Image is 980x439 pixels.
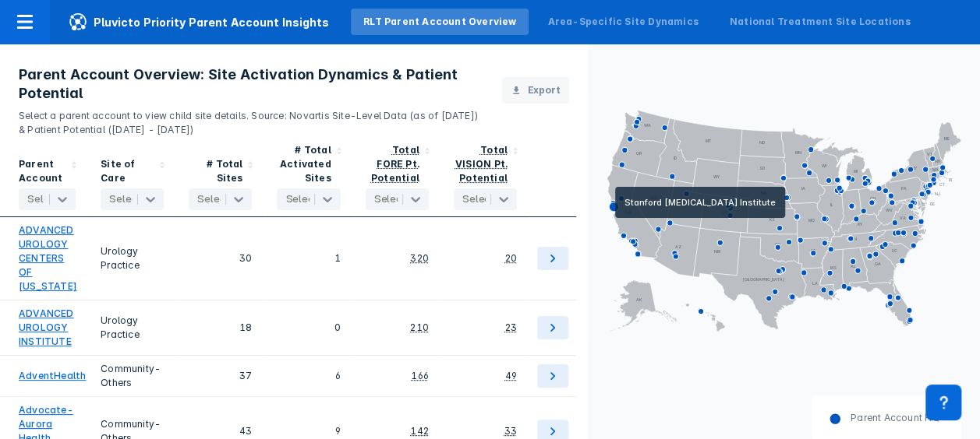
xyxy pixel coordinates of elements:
[410,251,429,265] div: 320
[505,251,517,265] div: 20
[19,223,77,293] a: ADVANCED UROLOGY CENTERS OF [US_STATE]
[841,411,939,425] dd: Parent Account HQ
[441,137,529,217] div: Sort
[410,321,429,335] div: 210
[363,15,516,29] div: RLT Parent Account Overview
[189,307,252,349] div: 18
[101,307,164,349] div: Urology Practice
[277,223,340,293] div: 1
[189,223,252,293] div: 30
[277,362,340,390] div: 6
[19,307,76,349] a: ADVANCED UROLOGY INSTITUTE
[371,144,419,184] div: Total FORE Pt. Potential
[189,157,242,185] div: # Total Sites
[19,103,483,137] p: Select a parent account to view child site details. Source: Novartis Site-Level Data (as of [DATE...
[730,15,911,29] div: National Treatment Site Locations
[527,83,560,97] span: Export
[264,137,352,217] div: Sort
[88,137,176,217] div: Sort
[19,369,86,383] a: AdventHealth
[504,424,517,438] div: 33
[505,369,517,383] div: 49
[19,157,66,185] div: Parent Account
[410,424,429,438] div: 142
[353,137,441,217] div: Sort
[19,65,483,103] h3: Parent Account Overview: Site Activation Dynamics & Patient Potential
[189,362,252,390] div: 37
[101,223,164,293] div: Urology Practice
[455,144,508,184] div: Total VISION Pt. Potential
[101,362,164,390] div: Community-Others
[547,15,698,29] div: Area-Specific Site Dynamics
[411,369,429,383] div: 166
[101,157,154,185] div: Site of Care
[277,143,331,185] div: # Total Activated Sites
[351,9,529,35] a: RLT Parent Account Overview
[50,12,348,31] span: Pluvicto Priority Parent Account Insights
[925,385,961,420] div: Contact Support
[277,307,340,349] div: 0
[505,321,517,335] div: 23
[502,77,569,104] button: Export
[535,9,710,35] a: Area-Specific Site Dynamics
[717,9,923,35] a: National Treatment Site Locations
[176,137,264,217] div: Sort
